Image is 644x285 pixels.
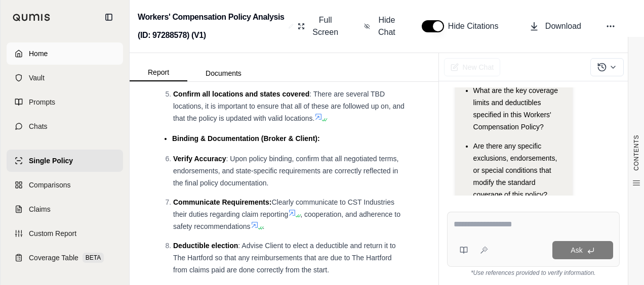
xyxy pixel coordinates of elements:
[29,228,76,239] span: Custom Report
[173,155,398,187] span: : Upon policy binding, confirm that all negotiated terms, endorsements, and state-specific requir...
[294,10,344,42] button: Full Screen
[29,49,48,59] span: Home
[571,246,582,254] span: Ask
[130,64,187,81] button: Report
[138,8,285,44] h2: Workers' Compensation Policy Analysis (ID: 97288578) (V1)
[173,198,394,218] span: Clearly communicate to CST Industries their duties regarding claim reporting
[29,121,48,131] span: Chats
[311,14,340,38] span: Full Screen
[173,242,396,274] span: : Advise Client to elect a deductible and return it to The Hartford so that any reimbursements th...
[7,247,123,269] a: Coverage TableBETA
[7,67,123,89] a: Vault
[173,90,405,122] span: : There are several TBD locations, it is important to ensure that all of these are followed up on...
[7,115,123,137] a: Chats
[473,142,557,199] span: Are there any specific exclusions, endorsements, or special conditions that modify the standard c...
[29,204,51,214] span: Claims
[173,90,309,98] span: Confirm all locations and states covered
[173,198,271,206] span: Communicate Requirements:
[173,155,226,163] span: Verify Accuracy
[172,134,320,142] span: Binding & Documentation (Broker & Client):
[7,222,123,245] a: Custom Report
[83,253,104,263] span: BETA
[187,65,260,81] button: Documents
[29,97,55,107] span: Prompts
[7,91,123,113] a: Prompts
[29,180,70,190] span: Comparisons
[101,9,117,25] button: Collapse sidebar
[7,198,123,220] a: Claims
[545,20,581,32] span: Download
[525,16,585,36] button: Download
[263,222,265,230] span: .
[29,253,78,263] span: Coverage Table
[632,135,640,171] span: CONTENTS
[173,210,400,230] span: , cooperation, and adherence to safety recommendations
[7,150,123,172] a: Single Policy
[29,73,45,83] span: Vault
[7,42,123,65] a: Home
[552,241,613,259] button: Ask
[29,156,73,166] span: Single Policy
[13,14,51,21] img: Qumis Logo
[448,20,505,32] span: Hide Citations
[376,14,397,38] span: Hide Chat
[360,10,401,42] button: Hide Chat
[173,242,238,250] span: Deductible election
[7,174,123,196] a: Comparisons
[447,267,620,277] div: *Use references provided to verify information.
